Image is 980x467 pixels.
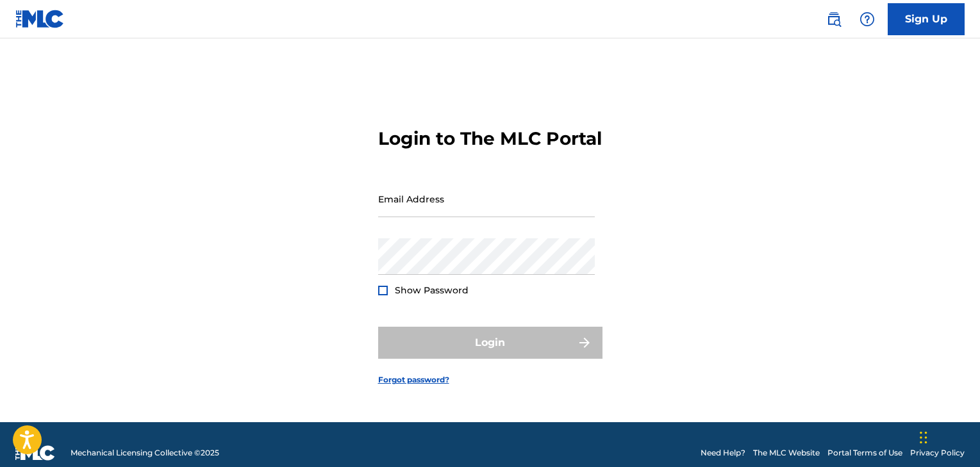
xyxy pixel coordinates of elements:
[701,447,745,459] a: Need Help?
[916,406,980,467] iframe: Chat Widget
[920,418,927,457] div: Drag
[827,447,902,459] a: Portal Terms of Use
[395,284,469,296] span: Show Password
[15,445,55,461] img: logo
[854,6,880,32] div: Help
[378,374,449,386] a: Forgot password?
[821,6,847,32] a: Public Search
[71,447,219,459] span: Mechanical Licensing Collective © 2025
[378,127,602,150] h3: Login to The MLC Portal
[826,12,842,27] img: search
[860,12,875,27] img: help
[753,447,820,459] a: The MLC Website
[888,3,965,35] a: Sign Up
[910,447,965,459] a: Privacy Policy
[15,10,65,28] img: MLC Logo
